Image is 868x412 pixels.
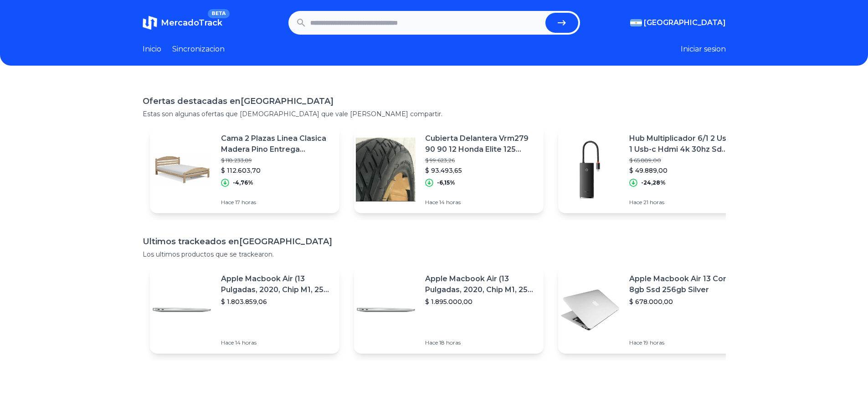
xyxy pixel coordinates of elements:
[354,266,544,354] a: Featured imageApple Macbook Air (13 Pulgadas, 2020, Chip M1, 256 Gb De Ssd, 8 Gb De Ram) - Plata$...
[630,19,642,26] img: Argentina
[221,157,332,164] p: $ 118.233,89
[221,339,332,346] p: Hace 14 horas
[629,157,740,164] p: $ 65.889,00
[354,138,418,201] img: Featured image
[221,297,332,306] p: $ 1.803.859,06
[558,266,748,354] a: Featured imageApple Macbook Air 13 Core I5 8gb Ssd 256gb Silver$ 678.000,00Hace 19 horas
[221,166,332,175] p: $ 112.603,70
[233,179,253,186] p: -4,76%
[143,15,222,30] a: MercadoTrackBETA
[150,138,214,201] img: Featured image
[143,44,161,55] a: Inicio
[558,138,622,201] img: Featured image
[143,250,726,259] p: Los ultimos productos que se trackearon.
[221,133,332,155] p: Cama 2 Plazas Linea Clasica Madera Pino Entrega Inmediata
[630,17,726,28] button: [GEOGRAPHIC_DATA]
[629,133,740,155] p: Hub Multiplicador 6/1 2 Usb-a 1 Usb-c Hdmi 4k 30hz Sd Micrsd
[150,266,339,354] a: Featured imageApple Macbook Air (13 Pulgadas, 2020, Chip M1, 256 Gb De Ssd, 8 Gb De Ram) - Plata$...
[208,9,229,18] span: BETA
[425,133,536,155] p: Cubierta Delantera Vrm279 90 90 12 Honda Elite 125 S/camara
[425,273,536,295] p: Apple Macbook Air (13 Pulgadas, 2020, Chip M1, 256 Gb De Ssd, 8 Gb De Ram) - Plata
[425,339,536,346] p: Hace 18 horas
[425,199,536,206] p: Hace 14 horas
[150,126,339,213] a: Featured imageCama 2 Plazas Linea Clasica Madera Pino Entrega Inmediata$ 118.233,89$ 112.603,70-4...
[172,44,225,55] a: Sincronizacion
[143,235,726,248] h1: Ultimos trackeados en [GEOGRAPHIC_DATA]
[150,278,214,342] img: Featured image
[437,179,455,186] p: -6,15%
[641,179,666,186] p: -24,28%
[221,199,332,206] p: Hace 17 horas
[629,166,740,175] p: $ 49.889,00
[558,278,622,342] img: Featured image
[629,273,740,295] p: Apple Macbook Air 13 Core I5 8gb Ssd 256gb Silver
[629,297,740,306] p: $ 678.000,00
[425,297,536,306] p: $ 1.895.000,00
[681,44,726,55] button: Iniciar sesion
[354,126,544,213] a: Featured imageCubierta Delantera Vrm279 90 90 12 Honda Elite 125 S/camara$ 99.623,26$ 93.493,65-6...
[558,126,748,213] a: Featured imageHub Multiplicador 6/1 2 Usb-a 1 Usb-c Hdmi 4k 30hz Sd Micrsd$ 65.889,00$ 49.889,00-...
[143,15,157,30] img: MercadoTrack
[425,157,536,164] p: $ 99.623,26
[143,95,726,108] h1: Ofertas destacadas en [GEOGRAPHIC_DATA]
[644,17,726,28] span: [GEOGRAPHIC_DATA]
[354,278,418,342] img: Featured image
[143,109,726,118] p: Estas son algunas ofertas que [DEMOGRAPHIC_DATA] que vale [PERSON_NAME] compartir.
[629,339,740,346] p: Hace 19 horas
[221,273,332,295] p: Apple Macbook Air (13 Pulgadas, 2020, Chip M1, 256 Gb De Ssd, 8 Gb De Ram) - Plata
[629,199,740,206] p: Hace 21 horas
[161,18,222,28] span: MercadoTrack
[425,166,536,175] p: $ 93.493,65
